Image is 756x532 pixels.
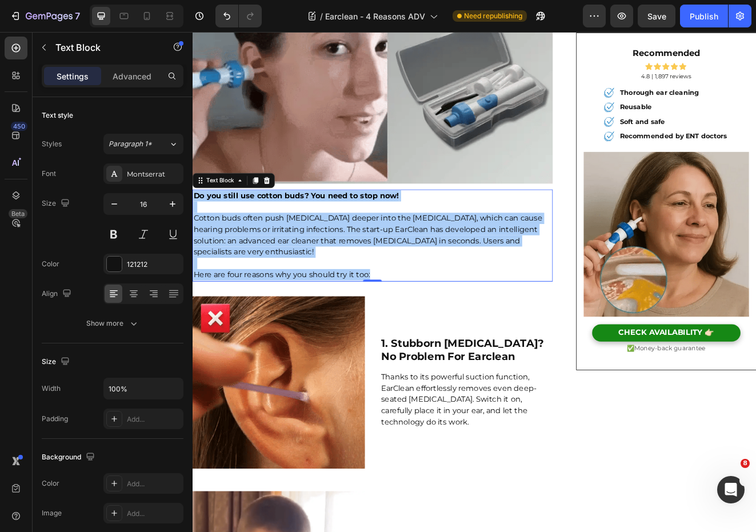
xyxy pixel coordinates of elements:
div: Undo/Redo [215,5,262,27]
p: ✅Money-back guarantee [477,378,675,391]
div: Color [42,478,59,489]
button: 7 [5,5,85,27]
div: Text style [42,110,73,121]
span: 8 [741,459,750,468]
p: Settings [57,70,89,82]
a: CHECK AVAILABILITY 👉🏻 [486,355,666,377]
span: Save [647,11,666,21]
strong: Reusable [519,86,558,96]
div: 450 [11,122,27,131]
div: Align [42,286,74,302]
strong: Soft and safe [519,103,574,114]
div: Beta [9,209,27,218]
div: Width [42,383,61,394]
strong: Recommended by ENT doctors [519,121,650,131]
button: Show more [42,313,183,334]
div: Background [42,450,97,465]
div: Size [42,354,72,370]
div: Padding [42,414,68,424]
p: 7 [75,9,80,23]
div: Styles [42,139,62,149]
div: Color [42,259,59,269]
span: Need republishing [464,11,522,21]
div: Add... [127,479,181,489]
span: Earclean - 4 Reasons ADV [325,10,425,22]
iframe: Design area [193,32,756,532]
button: Save [638,5,675,27]
div: Add... [127,414,181,425]
span: Paragraph 1* [109,139,152,149]
div: CHECK AVAILABILITY 👉🏻 [518,360,634,372]
span: / [320,10,323,22]
p: Thorough ear cleaning [519,67,650,79]
button: Publish [680,5,728,27]
p: 4.8 | 1,897 reviews [477,47,675,60]
div: 121212 [127,259,181,270]
button: Paragraph 1* [103,134,183,154]
div: Size [42,196,72,211]
div: Show more [86,318,139,329]
div: Publish [690,10,718,22]
h2: recommended [476,19,677,33]
div: Image [42,508,62,518]
img: 2025GARTENGERMAN3-ezgif.com-optiwebp_1.webp [476,146,677,346]
input: Auto [104,378,183,399]
div: Font [42,169,56,179]
div: Montserrat [127,169,181,179]
p: Text Block [55,41,153,54]
iframe: Intercom live chat [717,476,745,503]
span: Thanks to its powerful suction function, EarClean effortlessly removes even deep-seated [MEDICAL_... [229,414,418,480]
strong: 1. stubborn [MEDICAL_DATA]? no problem for earclean [229,371,427,403]
div: Add... [127,509,181,519]
p: Advanced [113,70,151,82]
